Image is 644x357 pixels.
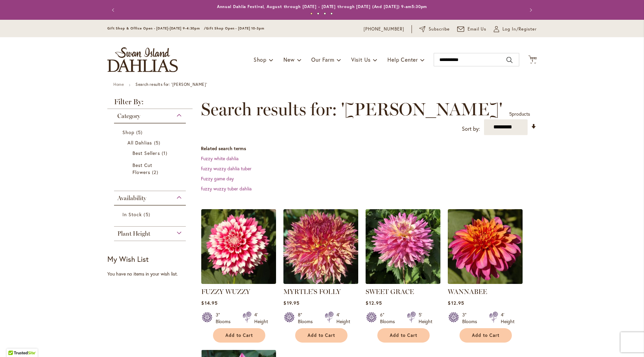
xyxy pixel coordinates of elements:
[201,175,234,182] a: Fuzzy game day
[113,82,124,87] a: Home
[154,139,162,146] span: 5
[366,288,414,296] a: SWEET GRACE
[502,26,537,33] span: Log In/Register
[472,333,499,338] span: Add to Cart
[107,254,149,264] strong: My Wish List
[201,279,276,285] a: FUZZY WUZZY
[127,139,152,146] span: All Dahlias
[201,209,276,284] img: FUZZY WUZZY
[201,300,217,306] span: $14.95
[448,300,464,306] span: $12.95
[283,300,299,306] span: $19.95
[377,328,430,343] button: Add to Cart
[310,12,313,15] button: 1 of 4
[162,150,169,157] span: 1
[122,129,179,136] a: Shop
[460,328,512,343] button: Add to Cart
[201,185,252,192] a: fuzzy wuzzy tuber dahlia
[283,288,341,296] a: MYRTLE'S FOLLY
[366,279,440,285] a: SWEET GRACE
[523,3,537,17] button: Next
[107,47,178,72] a: store logo
[528,55,537,64] button: 1
[330,12,333,15] button: 4 of 4
[201,155,238,162] a: Fuzzy white dahlia
[117,112,140,120] span: Category
[132,162,152,175] span: Best Cut Flowers
[509,109,530,119] p: products
[201,288,250,296] a: FUZZY WUZZY
[283,209,358,284] img: MYRTLE'S FOLLY
[132,150,169,157] a: Best Sellers
[366,300,382,306] span: $12.95
[254,56,267,63] span: Shop
[201,99,502,119] span: Search results for: '[PERSON_NAME]'
[132,162,169,176] a: Best Cut Flowers
[468,26,487,33] span: Email Us
[311,56,334,63] span: Our Farm
[509,111,512,117] span: 5
[351,56,371,63] span: Visit Us
[336,311,350,325] div: 4' Height
[501,311,515,325] div: 4' Height
[136,129,144,136] span: 5
[152,169,160,176] span: 2
[448,288,487,296] a: WANNABEE
[387,56,418,63] span: Help Center
[457,26,487,33] a: Email Us
[380,311,399,325] div: 6" Blooms
[206,26,264,31] span: Gift Shop Open - [DATE] 10-3pm
[317,12,319,15] button: 2 of 4
[295,328,347,343] button: Add to Cart
[494,26,537,33] a: Log In/Register
[107,98,193,109] strong: Filter By:
[419,26,450,33] a: Subscribe
[419,311,432,325] div: 5' Height
[429,26,450,33] span: Subscribe
[462,311,481,325] div: 3" Blooms
[462,123,480,135] label: Sort by:
[390,333,417,338] span: Add to Cart
[144,211,152,218] span: 5
[136,82,207,87] strong: Search results for: '[PERSON_NAME]'
[366,209,440,284] img: SWEET GRACE
[283,279,358,285] a: MYRTLE'S FOLLY
[308,333,335,338] span: Add to Cart
[448,209,523,284] img: WANNABEE
[117,194,146,202] span: Availability
[107,271,197,277] div: You have no items in your wish list.
[201,145,537,152] dt: Related search terms
[107,26,206,31] span: Gift Shop & Office Open - [DATE]-[DATE] 9-4:30pm /
[298,311,317,325] div: 8" Blooms
[213,328,265,343] button: Add to Cart
[254,311,268,325] div: 4' Height
[448,279,523,285] a: WANNABEE
[122,211,179,218] a: In Stock 5
[216,311,234,325] div: 3" Blooms
[225,333,253,338] span: Add to Cart
[122,129,135,135] span: Shop
[283,56,294,63] span: New
[324,12,326,15] button: 3 of 4
[107,3,121,17] button: Previous
[364,26,404,33] a: [PHONE_NUMBER]
[127,139,174,146] a: All Dahlias
[132,150,160,156] span: Best Sellers
[532,59,533,63] span: 1
[201,165,252,172] a: fuzzy wuzzy dahlia tuber
[122,211,142,218] span: In Stock
[117,230,150,237] span: Plant Height
[217,4,427,9] a: Annual Dahlia Festival, August through [DATE] - [DATE] through [DATE] (And [DATE]) 9-am5:30pm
